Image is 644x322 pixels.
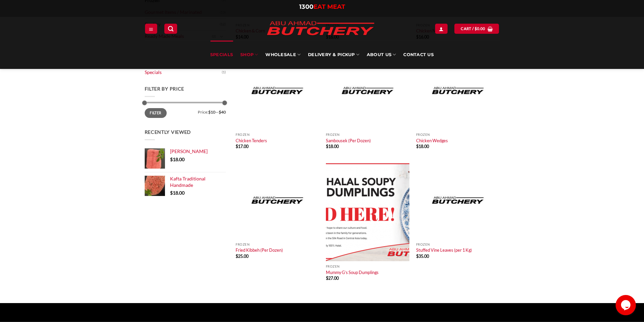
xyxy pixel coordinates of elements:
div: Price: — [145,108,226,114]
a: Mummy G’s Soup Dumplings [326,270,379,275]
a: About Us [367,41,396,69]
span: $10 [208,109,215,115]
span: 1300 [299,3,313,10]
span: $ [326,275,328,281]
a: 1300EAT MEAT [299,3,345,10]
p: Frozen [416,133,500,137]
span: $ [326,144,328,149]
a: Contact Us [403,41,434,69]
bdi: 27.00 [326,275,339,281]
a: Chicken Wedges [416,138,448,143]
p: Frozen [326,133,409,137]
a: Delivery & Pickup [308,41,359,69]
a: Wholesale [265,41,301,69]
span: Kafta Traditional Handmade [170,176,206,188]
img: Placeholder [326,52,409,130]
span: EAT MEAT [313,3,345,10]
a: View cart [454,24,499,33]
bdi: 18.00 [170,190,185,196]
span: $ [236,253,238,259]
a: Search [164,24,177,33]
bdi: 35.00 [416,253,429,259]
span: $ [236,144,238,149]
a: Sambousek (Per Dozen) [326,138,371,143]
a: Kafta Traditional Handmade [170,176,226,188]
a: SHOP [240,41,258,69]
img: Placeholder [236,52,319,130]
a: Stuffed Vine Leaves (per 1 Kg) [416,247,472,253]
a: Login [435,24,447,33]
span: [PERSON_NAME] [170,148,208,154]
span: $ [416,253,419,259]
img: Abu Ahmad Butchery [261,17,380,41]
bdi: 18.00 [326,144,339,149]
a: Menu [145,24,157,33]
img: Placeholder [416,161,500,239]
a: Chicken Tenders [236,138,267,143]
span: $ [170,190,173,196]
p: Frozen [236,133,319,137]
span: $ [170,156,173,162]
a: Specials [145,67,222,78]
span: Cart / [461,26,485,32]
p: Frozen [416,243,500,246]
span: $ [475,26,477,32]
span: (1) [222,67,226,77]
a: [PERSON_NAME] [170,148,226,154]
a: Specials [210,41,233,69]
bdi: 18.00 [170,156,185,162]
bdi: 0.00 [475,26,485,31]
span: $ [416,144,419,149]
bdi: 25.00 [236,253,248,259]
bdi: 17.00 [236,144,248,149]
span: $40 [219,109,226,115]
span: Recently Viewed [145,129,191,135]
p: Frozen [326,265,409,268]
p: Frozen [236,243,319,246]
img: Placeholder [416,52,500,130]
button: Filter [145,108,167,118]
span: Filter by price [145,86,185,92]
bdi: 18.00 [416,144,429,149]
iframe: chat widget [616,295,637,315]
img: Placeholder [236,161,319,239]
a: Fried Kibbeh (Per Dozen) [236,247,283,253]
